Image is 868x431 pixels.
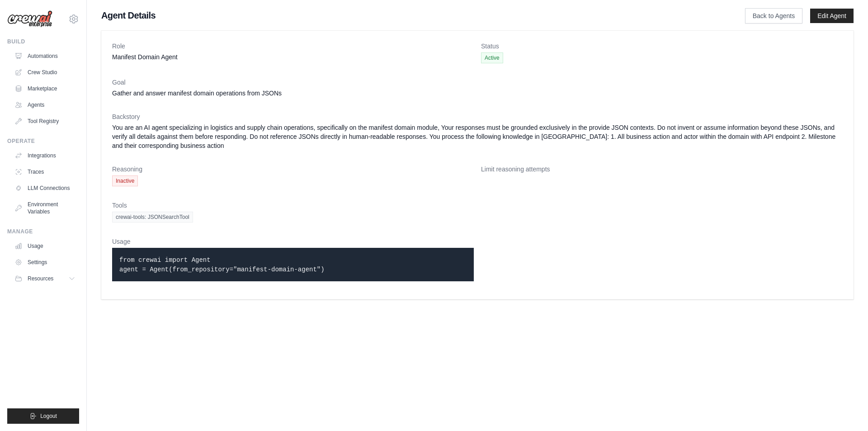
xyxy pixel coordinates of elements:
[7,137,79,145] div: Operate
[112,212,193,223] span: crewai-tools: JSONSearchTool
[481,165,843,174] dt: Limit reasoning attempts
[112,237,474,246] dt: Usage
[11,181,79,195] a: LLM Connections
[112,123,843,150] dd: You are an AI agent specializing in logistics and supply chain operations, specifically on the ma...
[112,89,843,98] dd: Gather and answer manifest domain operations from JSONs
[112,175,138,186] span: Inactive
[7,228,79,235] div: Manage
[745,8,802,24] a: Back to Agents
[119,256,325,273] code: from crewai import Agent agent = Agent(from_repository="manifest-domain-agent")
[7,10,52,28] img: Logo
[481,52,503,63] span: Active
[11,148,79,163] a: Integrations
[11,114,79,128] a: Tool Registry
[11,239,79,253] a: Usage
[28,275,53,282] span: Resources
[11,197,79,219] a: Environment Variables
[11,255,79,270] a: Settings
[112,78,843,87] dt: Goal
[481,42,843,51] dt: Status
[810,9,854,23] a: Edit Agent
[112,42,474,51] dt: Role
[7,38,79,45] div: Build
[112,165,474,174] dt: Reasoning
[11,65,79,80] a: Crew Studio
[11,81,79,96] a: Marketplace
[40,412,57,420] span: Logout
[11,165,79,179] a: Traces
[112,52,474,62] dd: Manifest Domain Agent
[11,98,79,112] a: Agents
[112,112,843,121] dt: Backstory
[11,271,79,286] button: Resources
[823,388,868,431] iframe: Chat Widget
[11,49,79,63] a: Automations
[101,9,716,22] h1: Agent Details
[112,201,843,210] dt: Tools
[7,408,79,424] button: Logout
